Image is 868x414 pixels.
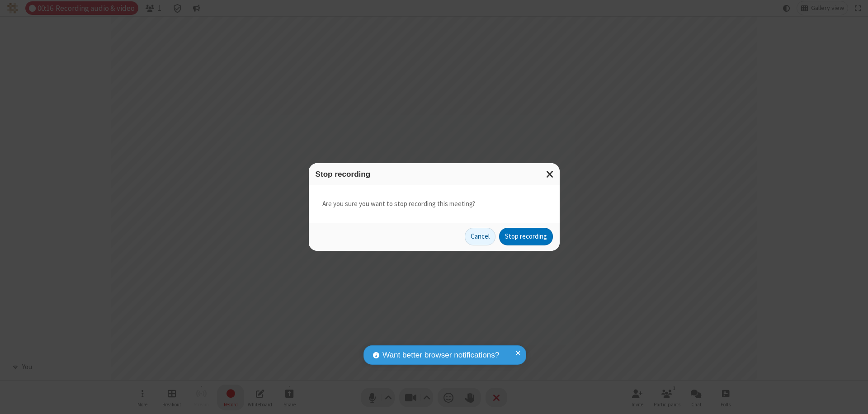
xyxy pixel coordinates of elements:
button: Close modal [541,163,560,185]
button: Stop recording [499,228,553,246]
span: Want better browser notifications? [382,349,499,361]
div: Are you sure you want to stop recording this meeting? [309,185,560,223]
button: Cancel [465,228,495,246]
h3: Stop recording [316,170,553,179]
